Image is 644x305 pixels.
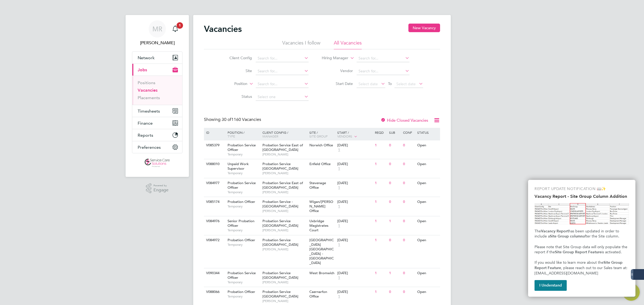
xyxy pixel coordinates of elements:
span: Engage [153,188,169,192]
span: Probation Service [GEOGRAPHIC_DATA] [262,238,298,247]
div: Conf [402,128,416,137]
div: Open [416,235,439,245]
li: Vacancies I follow [282,40,320,49]
span: 1 [337,294,341,299]
span: Select date [358,81,378,86]
div: 0 [402,159,416,169]
div: [DATE] [337,219,372,224]
div: 1 [374,159,387,169]
div: Open [416,268,439,278]
p: REPORT UPDATE NOTIFICATION 📖✨ [535,186,629,192]
span: Powered by [153,183,169,188]
div: Position / [224,128,261,141]
span: 1 [337,148,341,152]
div: 1 [374,268,387,278]
div: Showing [204,117,262,122]
div: [DATE] [337,181,372,185]
input: Search for... [256,80,309,88]
span: MR [152,25,162,32]
span: , please reach out to our Sales team at: [EMAIL_ADDRESS][DOMAIN_NAME] [535,266,628,276]
span: Matt Robson [132,40,182,46]
span: 1 [337,166,341,171]
strong: Vacancy Report [541,229,569,233]
span: [PERSON_NAME] [262,152,307,157]
div: 1 [388,268,402,278]
span: [PERSON_NAME] [262,190,307,194]
span: Norwich Office [309,143,333,147]
span: Temporary [228,294,260,299]
div: Open [416,140,439,150]
span: [PERSON_NAME] [262,171,307,175]
span: Probation Service [GEOGRAPHIC_DATA] [262,219,298,228]
span: Probation Service - [GEOGRAPHIC_DATA] [262,199,298,209]
div: Vacancy Report - Site Group Column Addition [528,180,635,297]
span: has been updated in order to include a [535,229,620,239]
div: [DATE] [337,290,372,294]
span: Probation Service [GEOGRAPHIC_DATA] [262,162,298,171]
a: Placements [138,95,160,100]
div: ID [205,128,224,137]
span: Probation Officer [228,199,255,204]
input: Select one [256,93,309,101]
button: I Understand [535,280,567,291]
nav: Main navigation [126,15,189,177]
span: Temporary [228,190,260,194]
a: Go to account details [132,20,182,46]
span: Probation Service East of [GEOGRAPHIC_DATA] [262,181,303,190]
span: To [386,80,393,87]
span: Temporary [228,152,260,157]
button: New Vacancy [408,24,440,32]
div: 1 [374,197,387,207]
label: Status [221,94,252,99]
div: [DATE] [337,143,372,148]
div: Open [416,197,439,207]
input: Search for... [357,68,409,75]
span: 1 [337,204,341,209]
div: 0 [402,268,416,278]
input: Search for... [256,68,309,75]
strong: Site Group Report Feature [555,250,602,254]
span: Site Group [309,134,328,138]
div: Client Config / [261,128,308,141]
span: [PERSON_NAME] [262,247,307,251]
span: Temporary [228,204,260,209]
span: Preferences [138,145,161,150]
div: [DATE] [337,271,372,276]
div: 0 [388,287,402,297]
a: Go to home page [132,159,182,167]
span: Timesheets [138,109,160,114]
span: West Bromwich [309,271,334,275]
span: 1160 Vacancies [222,117,261,122]
div: 0 [388,235,402,245]
label: Hiring Manager [317,55,348,61]
h2: Vacancies [204,24,242,34]
div: 1 [374,216,387,226]
span: Probation Service Officer [228,271,256,280]
span: 30 of [222,117,231,122]
a: Positions [138,80,155,85]
strong: Site Group Report Feature [535,260,624,270]
div: 1 [374,140,387,150]
label: Site [221,68,252,73]
span: Senior Probation Officer [228,219,254,228]
span: Probation Service [GEOGRAPHIC_DATA] [262,271,298,280]
span: Finance [138,121,153,126]
input: Search for... [357,55,409,62]
span: Please note that Site Group data will only populate the report if the [535,245,628,255]
label: Client Config [221,55,252,60]
div: Open [416,159,439,169]
div: 0 [388,159,402,169]
div: 1 [374,178,387,188]
div: Site / [308,128,336,141]
div: Status [416,128,439,137]
div: [DATE] [337,238,372,243]
span: [PERSON_NAME] [262,209,307,213]
span: Vendors [337,134,352,138]
label: Hide Closed Vacancies [380,118,428,123]
span: Temporary [228,171,260,175]
div: V088066 [205,287,224,297]
span: The [535,229,541,233]
span: 1 [337,185,341,190]
span: If you would like to learn more about the [535,260,603,265]
div: 1 [388,216,402,226]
